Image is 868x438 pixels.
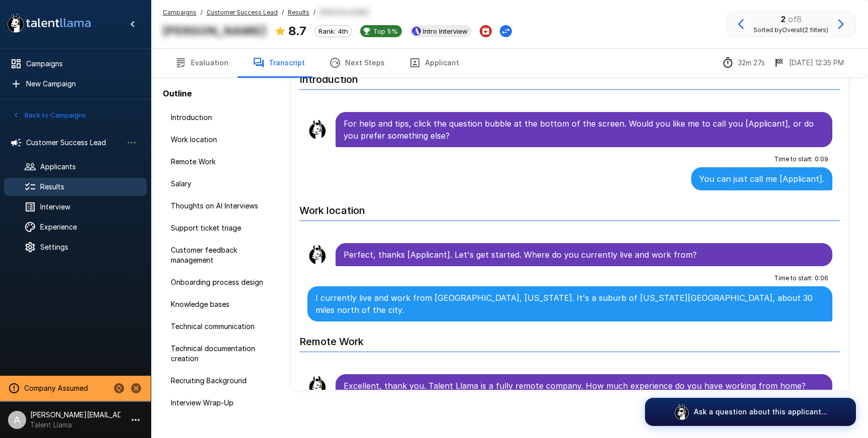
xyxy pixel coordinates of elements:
[774,273,813,283] span: Time to start :
[753,25,828,35] span: Sorted by Overall (2 filters)
[317,49,397,77] button: Next Steps
[307,245,328,265] img: llama_clean.png
[171,321,271,332] span: Technical communication
[171,113,271,123] span: Introduction
[344,118,824,142] p: For help and tips, click the question bubble at the bottom of the screen. Would you like me to ca...
[171,398,271,408] span: Interview Wrap-Up
[163,219,279,237] div: Support ticket triage
[171,135,271,145] span: Work location
[307,376,328,396] img: llama_clean.png
[163,9,196,16] u: Campaigns
[163,394,279,412] div: Interview Wrap-Up
[500,25,512,37] button: Change Stage
[163,241,279,269] div: Customer feedback management
[206,9,278,16] u: Customer Success Lead
[369,27,402,35] span: Top 5%
[171,179,271,189] span: Salary
[171,277,271,287] span: Onboarding process design
[163,372,279,390] div: Recruiting Background
[171,245,271,265] span: Customer feedback management
[171,299,271,309] span: Knowledge bases
[163,153,279,171] div: Remote Work
[645,398,856,426] button: Ask a question about this applicant...
[781,14,786,24] b: 2
[344,249,824,261] p: Perfect, thanks [Applicant]. Let's get started. Where do you currently live and work from?
[200,8,202,18] span: /
[397,49,471,77] button: Applicant
[288,24,306,38] b: 8.7
[299,325,840,352] h6: Remote Work
[163,49,241,77] button: Evaluation
[674,404,690,420] img: logo_glasses@2x.png
[163,317,279,336] div: Technical communication
[163,108,279,127] div: Introduction
[315,292,824,316] p: I currently live and work from [GEOGRAPHIC_DATA], [US_STATE]. It's a suburb of [US_STATE][GEOGRAP...
[315,27,352,35] span: Rank: 4th
[480,25,492,37] button: Archive Applicant
[788,14,802,24] span: of 8
[163,197,279,215] div: Thoughts on AI Interviews
[722,57,765,69] div: The time between starting and completing the interview
[299,194,840,221] h6: Work location
[774,154,813,164] span: Time to start :
[738,58,765,68] p: 32m 27s
[789,58,844,68] p: [DATE] 12:35 PM
[282,8,284,18] span: /
[319,8,369,18] span: [PERSON_NAME]
[410,25,472,37] div: View profile in Ashby
[171,157,271,167] span: Remote Work
[694,407,827,417] p: Ask a question about this applicant...
[163,175,279,193] div: Salary
[288,9,309,16] u: Results
[307,120,328,140] img: llama_clean.png
[699,173,824,185] p: You can just call me [Applicant].
[815,273,828,283] span: 0 : 06
[171,201,271,211] span: Thoughts on AI Interviews
[241,49,317,77] button: Transcript
[163,340,279,368] div: Technical documentation creation
[171,376,271,386] span: Recruiting Background
[419,27,472,35] span: Intro Interview
[344,380,824,392] p: Excellent, thank you. Talent Llama is a fully remote company. How much experience do you have wor...
[773,57,844,69] div: The date and time when the interview was completed
[163,24,266,38] b: [PERSON_NAME]
[171,223,271,233] span: Support ticket triage
[171,344,271,364] span: Technical documentation creation
[163,295,279,313] div: Knowledge bases
[313,8,315,18] span: /
[412,27,421,36] img: ashbyhq_logo.jpeg
[815,154,828,164] span: 0 : 09
[163,131,279,149] div: Work location
[163,88,192,98] b: Outline
[163,273,279,291] div: Onboarding process design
